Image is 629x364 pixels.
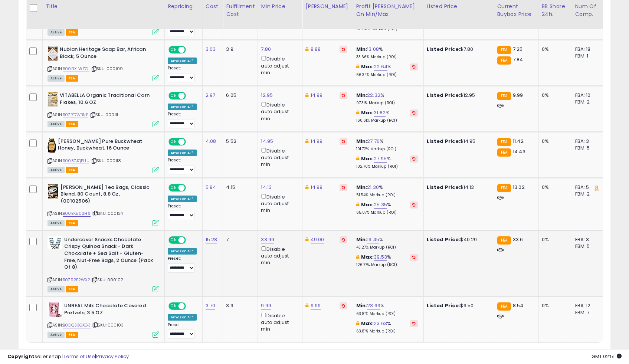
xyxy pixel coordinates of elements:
div: FBM: 5 [575,243,600,250]
b: Listed Price: [427,302,461,309]
span: | SKU: 000124 [92,210,123,216]
div: Disable auto adjust min [261,193,297,214]
span: OFF [185,237,197,243]
span: FBA [66,286,78,292]
div: $14.13 [427,184,488,191]
a: 14.95 [261,138,273,145]
div: Preset: [168,158,197,174]
span: 13.02 [513,184,525,191]
p: 66.34% Markup (ROI) [356,72,418,78]
a: 19.45 [367,236,379,243]
small: FBA [497,138,511,146]
p: 101.72% Markup (ROI) [356,147,418,152]
div: BB Share 24h. [542,3,569,18]
span: All listings currently available for purchase on Amazon [47,332,65,338]
a: 33.99 [261,236,274,243]
b: Max: [361,201,374,208]
div: FBM: 2 [575,99,600,105]
div: [PERSON_NAME] [305,3,350,10]
div: $14.95 [427,138,488,145]
b: Listed Price: [427,92,461,99]
img: 41Kf4QHYWbL._SL40_.jpg [47,302,62,317]
div: ASIN: [47,184,159,225]
a: 3.70 [206,302,216,309]
span: All listings currently available for purchase on Amazon [47,75,65,82]
small: FBA [497,148,511,157]
span: 9.99 [513,92,523,99]
span: | SKU: 000102 [91,277,123,283]
img: 51Z9E5OCRZL._SL40_.jpg [47,46,58,61]
span: OFF [185,47,197,53]
div: 0% [542,236,566,243]
div: FBA: 3 [575,236,600,243]
div: ASIN: [47,46,159,81]
b: Min: [356,302,367,309]
a: B0CQ33GXG3 [63,322,91,328]
div: % [356,254,418,268]
span: ON [169,47,178,53]
b: Nubian Heritage Soap Bar, African Black, 5 Ounce [60,46,150,62]
div: % [356,46,418,60]
a: Privacy Policy [96,353,129,360]
span: OFF [185,93,197,99]
b: UNREAL Milk Chocolate Covered Pretzels, 3.5 OZ [64,302,154,318]
span: FBA [66,220,78,226]
div: ASIN: [47,236,159,291]
b: Max: [361,320,374,327]
b: [PERSON_NAME] Pure Buckwheat Honey, Buckwheat, 16 Ounce [58,138,148,154]
small: FBA [497,302,511,311]
a: 9.99 [311,302,321,309]
small: FBA [497,56,511,65]
p: 63.81% Markup (ROI) [356,329,418,334]
b: VITABELLA Organic Traditional Corn Flakes, 10.6 OZ [60,92,150,108]
div: ASIN: [47,138,159,173]
div: Cost [206,3,220,10]
a: 15.28 [206,236,217,243]
img: 41NGRk9hWDL._SL40_.jpg [47,138,56,153]
div: FBM: 2 [575,191,600,197]
div: Title [46,3,161,10]
i: Revert to store-level Max Markup [412,255,416,259]
strong: Copyright [7,353,35,360]
div: Preset: [168,66,197,82]
b: Min: [356,46,367,53]
div: % [356,63,418,77]
div: 4.15 [226,184,252,191]
a: 22.64 [374,63,387,70]
b: Min: [356,138,367,145]
a: 31.82 [374,109,386,117]
a: B07RTCVBNP [63,112,88,118]
b: Max: [361,253,374,260]
div: % [356,201,418,215]
div: Disable auto adjust min [261,245,297,266]
a: 23.63 [367,302,380,309]
div: Amazon AI * [168,150,197,156]
div: FBA: 5 [575,184,600,191]
div: $7.80 [427,46,488,53]
span: ON [169,303,178,309]
div: Amazon AI * [168,58,197,64]
div: Disable auto adjust min [261,147,297,168]
a: 27.95 [374,155,387,163]
div: Preset: [168,112,197,128]
span: ON [169,138,178,145]
i: Revert to store-level Dynamic Max Price [342,238,345,242]
a: 2.97 [206,92,216,99]
div: % [356,109,418,123]
a: 39.53 [374,253,387,261]
div: % [356,302,418,316]
div: Preset: [168,322,197,339]
b: Min: [356,184,367,191]
a: 23.63 [374,320,387,327]
b: Listed Price: [427,138,461,145]
small: FBA [497,184,511,192]
a: 13.08 [367,46,379,53]
b: Listed Price: [427,46,461,53]
img: 51YfmgZThyL._SL40_.jpg [47,236,62,249]
span: 2025-10-12 02:51 GMT [592,353,622,360]
div: FBM: 1 [575,53,600,59]
div: 0% [542,92,566,99]
a: 12.95 [261,92,273,99]
div: Min Price [261,3,299,10]
a: 27.76 [367,138,380,145]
